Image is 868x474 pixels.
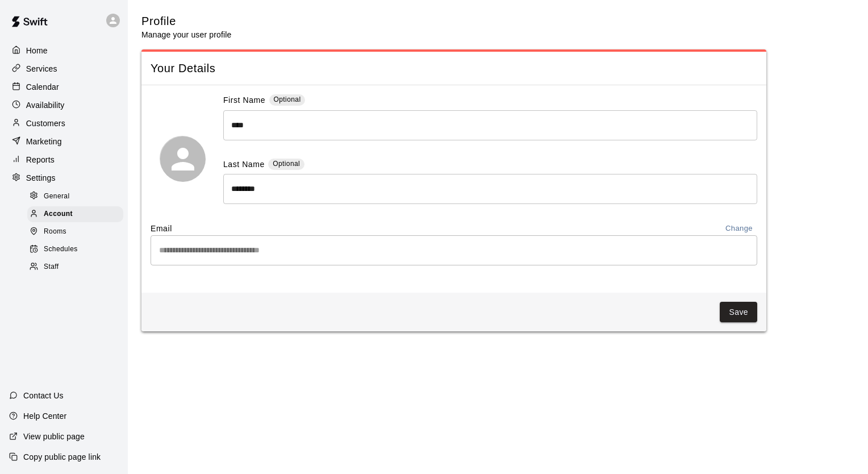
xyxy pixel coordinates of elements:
[44,244,78,255] span: Schedules
[9,115,119,132] a: Customers
[23,431,85,442] p: View public page
[151,223,172,234] label: Email
[720,302,757,323] button: Save
[44,191,70,202] span: General
[9,169,119,186] a: Settings
[44,261,59,273] span: Staff
[27,205,128,223] a: Account
[27,259,128,276] a: Staff
[26,172,56,184] p: Settings
[9,133,119,150] a: Marketing
[26,118,65,129] p: Customers
[141,14,231,29] h5: Profile
[151,61,757,76] span: Your Details
[26,136,62,147] p: Marketing
[274,95,301,103] span: Optional
[27,241,128,259] a: Schedules
[27,206,123,222] div: Account
[9,42,119,59] a: Home
[44,209,73,220] span: Account
[223,159,265,172] label: Last Name
[9,78,119,95] a: Calendar
[27,189,123,205] div: General
[26,154,55,165] p: Reports
[26,99,65,111] p: Availability
[23,410,66,422] p: Help Center
[44,226,66,238] span: Rooms
[23,451,101,463] p: Copy public page link
[27,188,128,205] a: General
[27,223,128,241] a: Rooms
[23,390,64,401] p: Contact Us
[27,242,123,257] div: Schedules
[26,81,59,93] p: Calendar
[9,151,119,168] a: Reports
[141,29,231,40] p: Manage your user profile
[223,94,265,107] label: First Name
[27,224,123,240] div: Rooms
[9,60,119,77] a: Services
[721,222,757,235] button: Change
[26,45,48,56] p: Home
[26,63,57,74] p: Services
[9,97,119,114] a: Availability
[273,160,300,168] span: Optional
[27,259,123,275] div: Staff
